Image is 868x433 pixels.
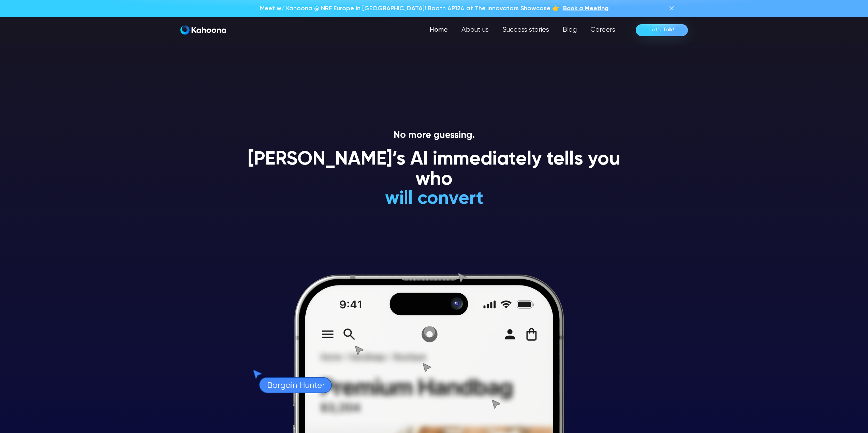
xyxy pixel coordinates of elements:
[584,23,622,37] a: Careers
[240,130,629,141] p: No more guessing.
[423,23,455,37] a: Home
[563,4,608,13] a: Book a Meeting
[180,25,226,35] a: home
[556,23,584,37] a: Blog
[260,4,560,13] p: Meet w/ Kahoona @ NRF Europe in [GEOGRAPHIC_DATA]! Booth 4P124 at The Innovators Showcase 👉
[649,25,674,35] div: Let’s Talk!
[636,24,688,36] a: Let’s Talk!
[563,5,608,12] span: Book a Meeting
[496,23,556,37] a: Success stories
[240,150,629,190] h1: [PERSON_NAME]’s AI immediately tells you who
[455,23,496,37] a: About us
[334,189,534,209] h1: will convert
[180,25,226,35] img: Kahoona logo white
